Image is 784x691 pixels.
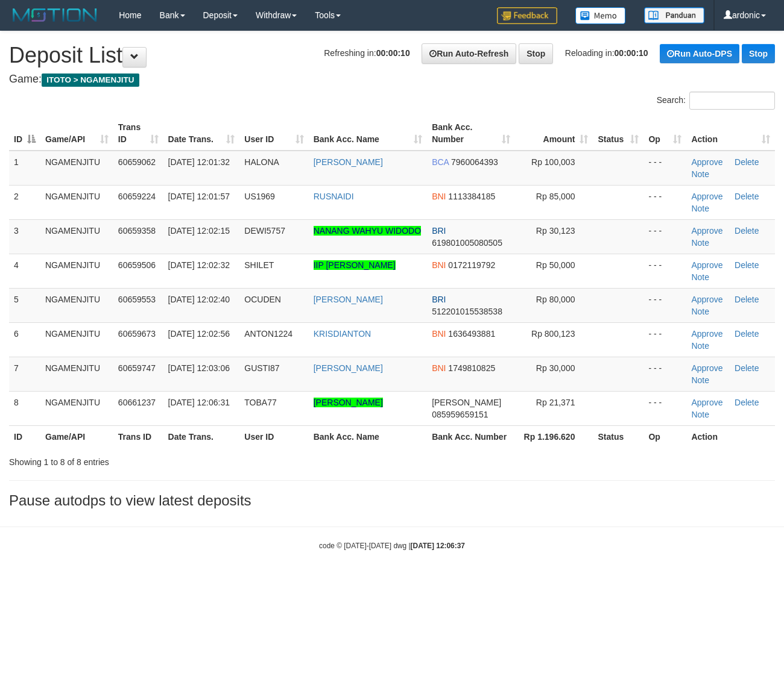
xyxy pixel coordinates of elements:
td: 6 [9,322,40,357]
a: Run Auto-DPS [660,44,739,63]
img: panduan.png [644,7,704,23]
span: Rp 800,123 [531,329,575,339]
a: Note [691,307,709,316]
span: GUSTI87 [244,363,279,373]
span: Reloading in: [565,48,648,58]
a: Note [691,238,709,248]
h4: Game: [9,73,775,86]
th: Bank Acc. Name [309,425,427,448]
a: Stop [742,44,775,63]
span: Rp 100,003 [531,157,575,167]
a: Approve [691,226,722,236]
span: BNI [432,329,446,339]
span: TOBA77 [244,398,276,407]
span: Copy 1113384185 to clipboard [448,192,495,201]
a: IIP [PERSON_NAME] [314,260,396,270]
a: [PERSON_NAME] [314,157,383,167]
span: [DATE] 12:02:32 [168,260,230,270]
label: Search: [657,92,775,110]
th: Trans ID: activate to sort column ascending [113,116,163,151]
td: 5 [9,288,40,322]
strong: 00:00:10 [615,48,648,58]
a: Approve [691,398,722,407]
strong: 00:00:10 [376,48,410,58]
td: NGAMENJITU [40,391,113,425]
th: Bank Acc. Number: activate to sort column ascending [427,116,515,151]
a: Delete [735,363,759,373]
td: - - - [643,254,686,288]
a: Approve [691,295,722,304]
a: Note [691,375,709,385]
a: Delete [735,398,759,407]
a: Approve [691,192,722,201]
td: 1 [9,151,40,186]
span: Refreshing in: [324,48,409,58]
span: BNI [432,192,446,201]
td: NGAMENJITU [40,322,113,357]
td: - - - [643,151,686,186]
th: Bank Acc. Number [427,425,515,448]
th: Date Trans.: activate to sort column ascending [163,116,240,151]
span: [DATE] 12:03:06 [168,363,230,373]
span: 60659553 [118,295,156,304]
span: Copy 0172119792 to clipboard [448,260,495,270]
a: Delete [735,157,759,167]
h3: Pause autodps to view latest deposits [9,493,775,508]
td: - - - [643,357,686,391]
a: Note [691,341,709,351]
th: Date Trans. [163,425,240,448]
a: Approve [691,363,722,373]
th: Op: activate to sort column ascending [643,116,686,151]
td: NGAMENJITU [40,288,113,322]
th: Action [686,425,775,448]
th: Status [593,425,643,448]
a: Stop [519,43,553,64]
td: 7 [9,357,40,391]
span: Rp 30,123 [536,226,575,236]
a: NANANG WAHYU WIDODO [314,226,421,236]
span: Rp 30,000 [536,363,575,373]
span: Copy 619801005080505 to clipboard [432,238,502,248]
td: - - - [643,391,686,425]
span: ITOTO > NGAMENJITU [42,73,139,87]
th: Game/API: activate to sort column ascending [40,116,113,151]
th: Rp 1.196.620 [515,425,593,448]
span: Copy 512201015538538 to clipboard [432,307,502,316]
td: - - - [643,219,686,254]
span: DEWI5757 [244,226,285,236]
a: [PERSON_NAME] [314,398,383,407]
span: Rp 21,371 [536,398,575,407]
a: Run Auto-Refresh [422,43,516,64]
span: 60659506 [118,260,156,270]
span: [DATE] 12:06:31 [168,398,230,407]
span: 60659673 [118,329,156,339]
span: BCA [432,157,449,167]
td: NGAMENJITU [40,219,113,254]
td: - - - [643,288,686,322]
span: BRI [432,295,446,304]
th: Bank Acc. Name: activate to sort column ascending [309,116,427,151]
img: MOTION_logo.png [9,6,101,24]
a: KRISDIANTON [314,329,371,339]
span: [DATE] 12:01:32 [168,157,230,167]
td: - - - [643,185,686,219]
td: 8 [9,391,40,425]
a: Delete [735,260,759,270]
h1: Deposit List [9,43,775,67]
div: Showing 1 to 8 of 8 entries [9,451,318,468]
a: Delete [735,192,759,201]
a: Note [691,204,709,213]
td: NGAMENJITU [40,151,113,186]
th: User ID [239,425,308,448]
a: Approve [691,329,722,339]
span: Copy 1749810825 to clipboard [448,363,495,373]
a: Delete [735,226,759,236]
span: BRI [432,226,446,236]
a: Delete [735,295,759,304]
span: Copy 085959659151 to clipboard [432,410,488,419]
th: User ID: activate to sort column ascending [239,116,308,151]
a: Note [691,272,709,282]
a: Approve [691,260,722,270]
span: BNI [432,260,446,270]
a: [PERSON_NAME] [314,295,383,304]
